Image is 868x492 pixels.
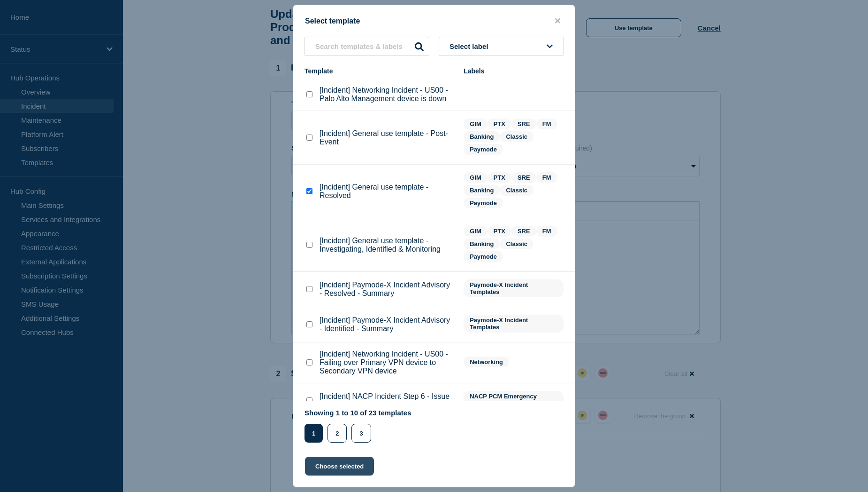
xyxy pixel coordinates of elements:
[464,172,487,183] span: GIM
[305,37,429,56] input: Search templates & labels
[327,424,347,443] button: 2
[464,198,503,208] span: Paymode
[306,359,312,365] input: [Incident] Networking Incident - US00 - Failing over Primary VPN device to Secondary VPN device c...
[305,67,454,75] div: Template
[511,172,536,183] span: SRE
[464,119,487,129] span: GIM
[320,350,454,375] p: [Incident] Networking Incident - US00 - Failing over Primary VPN device to Secondary VPN device
[439,37,563,56] button: Select label
[320,183,454,200] p: [Incident] General use template - Resolved
[464,357,509,367] span: Networking
[500,185,533,196] span: Classic
[464,391,563,409] span: NACP PCM Emergency Notification
[464,315,563,333] span: Paymode-X Incident Templates
[306,242,312,248] input: [Incident] General use template - Investigating, Identified & Monitoring checkbox
[320,316,454,333] p: [Incident] Paymode-X Incident Advisory - Identified - Summary
[320,281,454,298] p: [Incident] Paymode-X Incident Advisory - Resolved - Summary
[320,129,454,146] p: [Incident] General use template - Post-Event
[351,424,371,443] button: 3
[464,185,500,196] span: Banking
[320,86,454,103] p: [Incident] Networking Incident - US00 - Palo Alto Management device is down
[305,424,323,443] button: 1
[487,119,511,129] span: PTX
[320,392,454,409] p: [Incident] NACP Incident Step 6 - Issue Resolved & Closed
[464,131,500,142] span: Banking
[306,397,312,404] input: [Incident] NACP Incident Step 6 - Issue Resolved & Closed checkbox
[306,91,312,97] input: [Incident] Networking Incident - US00 - Palo Alto Management device is down checkbox
[464,238,500,249] span: Banking
[306,321,312,327] input: [Incident] Paymode-X Incident Advisory - Identified - Summary checkbox
[552,16,563,25] button: close button
[306,135,312,141] input: [Incident] General use template - Post-Event checkbox
[306,286,312,292] input: [Incident] Paymode-X Incident Advisory - Resolved - Summary checkbox
[293,16,575,25] div: Select template
[500,131,533,142] span: Classic
[511,119,536,129] span: SRE
[464,67,563,75] div: Labels
[536,226,557,237] span: FM
[320,237,454,254] p: [Incident] General use template - Investigating, Identified & Monitoring
[487,226,511,237] span: PTX
[305,409,411,417] p: Showing 1 to 10 of 23 templates
[536,119,557,129] span: FM
[536,172,557,183] span: FM
[511,226,536,237] span: SRE
[464,251,503,262] span: Paymode
[464,144,503,155] span: Paymode
[464,226,487,237] span: GIM
[464,279,563,297] span: Paymode-X Incident Templates
[487,172,511,183] span: PTX
[305,457,374,476] button: Choose selected
[449,42,492,50] span: Select label
[306,188,312,194] input: [Incident] General use template - Resolved checkbox
[500,238,533,249] span: Classic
